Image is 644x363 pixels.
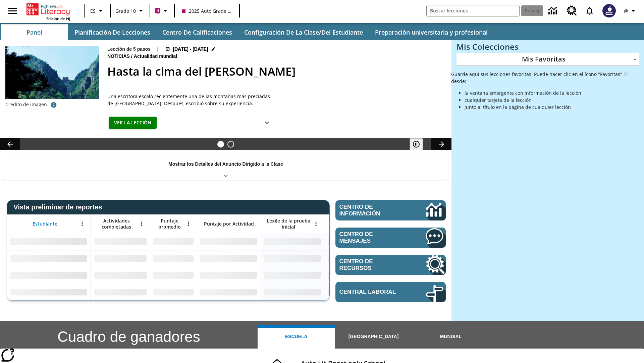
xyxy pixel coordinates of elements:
span: 2025 Auto Grade 10 [182,7,232,14]
span: Puntaje por Actividad [204,221,254,227]
div: Mis Favoritas [457,53,639,66]
button: Abrir menú [77,219,87,229]
span: @ [624,7,628,14]
div: Portada [26,2,70,21]
span: Grado 10 [115,7,136,14]
button: Ver más [260,117,274,129]
span: Central laboral [339,289,406,295]
button: 22 jul - 30 jun Elegir fechas [164,46,217,53]
a: Centro de información [335,200,446,220]
span: [DATE] - [DATE] [173,46,208,53]
li: la ventana emergente con información de la lección [465,89,639,96]
button: Escuela [258,325,335,349]
div: Sin datos, [91,250,150,267]
img: 6000 escalones de piedra para escalar el Monte Tai en la campiña china [5,46,99,99]
span: B [156,6,159,15]
a: Centro de recursos, Se abrirá en una pestaña nueva. [335,255,446,275]
button: Abrir menú [183,219,194,229]
span: Centro de información [339,204,403,217]
div: Sin datos, [91,267,150,284]
button: Planificación de lecciones [69,24,156,40]
span: Centro de mensajes [339,231,406,244]
h2: Hasta la cima del monte Tai [107,63,443,80]
span: Vista preliminar de reportes [13,203,105,211]
a: Centro de recursos, Se abrirá en una pestaña nueva. [563,2,581,20]
span: Centro de recursos [339,258,406,272]
button: Escoja un nuevo avatar [598,2,620,19]
p: Lección de 5 pasos [107,46,151,53]
div: Sin datos, [324,233,388,250]
a: Centro de información [544,2,563,20]
p: Mostrar los Detalles del Anuncio Dirigido a la Clase [168,161,283,168]
a: Centro de mensajes [335,228,446,248]
div: Mostrar los Detalles del Anuncio Dirigido a la Clase [3,157,448,180]
li: cualquier tarjeta de la lección [465,96,639,104]
span: Estudiante [33,221,57,227]
button: Configuración de la clase/del estudiante [239,24,368,40]
span: Puntaje promedio [153,218,185,230]
div: Pausar [410,138,430,150]
div: Sin datos, [150,267,197,284]
img: Avatar [602,4,616,17]
span: ES [90,7,96,14]
button: Diapositiva 2 Definiendo el propósito del Gobierno [227,141,234,148]
button: Grado: Grado 10, Elige un grado [113,5,148,17]
span: / [131,53,132,59]
span: Noticias [107,53,131,60]
li: junto al título en la página de cualquier lección [465,104,639,111]
button: Carrusel de lecciones, seguir [431,138,451,150]
span: Actualidad mundial [134,53,178,60]
span: | [156,46,159,53]
button: Perfil/Configuración [620,5,641,17]
button: Pausar [410,138,423,150]
span: Edición de NJ [46,16,70,21]
h3: Mis Colecciones [457,42,639,51]
button: Abrir el menú lateral [3,1,22,21]
span: Una escritora escaló recientemente una de las montañas más preciadas de China. Después, escribió ... [107,93,275,107]
div: Sin datos, [150,233,197,250]
div: Sin datos, [324,250,388,267]
button: Panel [1,24,68,40]
div: Sin datos, [150,250,197,267]
p: Crédito de imagen [5,101,47,108]
span: Actividades completadas [94,218,139,230]
button: Boost El color de la clase es rojo violeta. Cambiar el color de la clase. [152,5,172,17]
button: Crédito de foto e imágenes relacionadas: Dominio público/Charlie Fong [47,99,60,111]
button: [GEOGRAPHIC_DATA] [335,325,412,349]
div: Sin datos, [91,233,150,250]
div: Una escritora escaló recientemente una de las montañas más preciadas de [GEOGRAPHIC_DATA]. Despué... [107,93,275,107]
button: Abrir menú [137,219,147,229]
div: Sin datos, [324,284,388,300]
a: Portada [26,3,70,16]
div: Sin datos, [150,284,197,300]
button: Abrir menú [311,219,321,229]
button: Centro de calificaciones [157,24,237,40]
div: Sin datos, [91,284,150,300]
button: Diapositiva 1 Hasta la cima del monte Tai [217,141,224,148]
button: Preparación universitaria y profesional [370,24,493,40]
p: Guarde aquí sus lecciones favoritas. Puede hacer clic en el ícono "Favoritas" ♡ desde: [451,71,639,85]
button: Lenguaje: ES, Selecciona un idioma [87,5,108,17]
button: Mundial [412,325,489,349]
span: Lexile de la prueba inicial [264,218,313,230]
div: Sin datos, [324,267,388,284]
a: Central laboral [335,282,446,302]
input: Buscar campo [427,5,519,16]
a: Notificaciones [581,2,598,19]
button: Ver la lección [109,117,157,129]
